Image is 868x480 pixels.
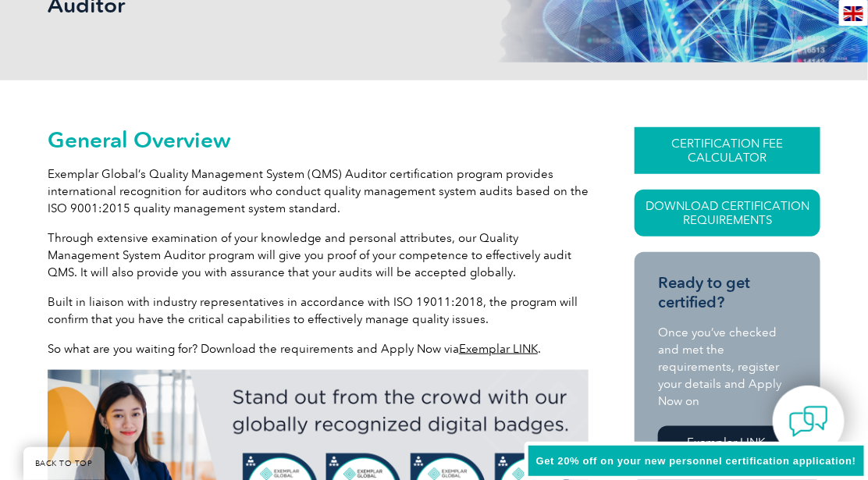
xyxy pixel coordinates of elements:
[635,127,820,174] a: CERTIFICATION FEE CALCULATOR
[635,190,820,236] a: Download Certification Requirements
[48,127,589,152] h2: General Overview
[459,342,538,356] a: Exemplar LINK
[658,426,794,459] a: Exemplar LINK
[48,165,589,217] p: Exemplar Global’s Quality Management System (QMS) Auditor certification program provides internat...
[844,6,863,21] img: en
[658,273,797,312] h3: Ready to get certified?
[48,229,589,281] p: Through extensive examination of your knowledge and personal attributes, our Quality Management S...
[658,324,797,410] p: Once you’ve checked and met the requirements, register your details and Apply Now on
[789,402,828,441] img: contact-chat.png
[48,340,589,357] p: So what are you waiting for? Download the requirements and Apply Now via .
[48,293,589,328] p: Built in liaison with industry representatives in accordance with ISO 19011:2018, the program wil...
[536,455,856,467] span: Get 20% off on your new personnel certification application!
[23,447,105,480] a: BACK TO TOP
